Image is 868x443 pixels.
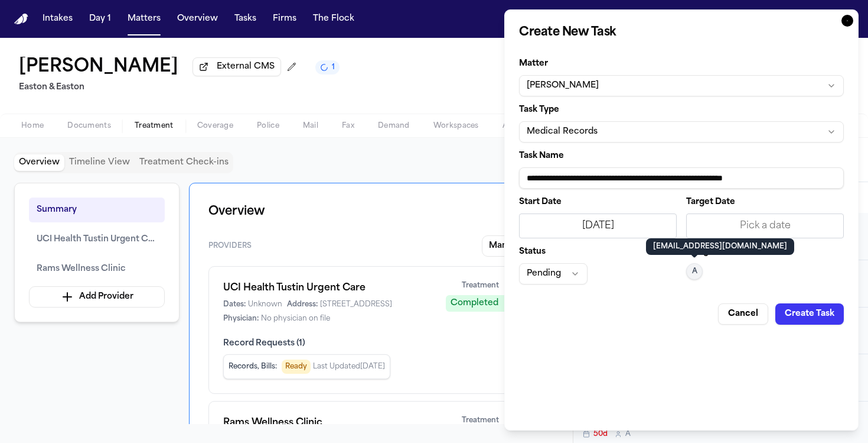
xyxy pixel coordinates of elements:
[519,198,677,206] label: Start Date
[519,263,588,284] button: Pending
[527,219,669,233] div: [DATE]
[686,198,844,206] label: Target Date
[519,75,844,96] button: [PERSON_NAME]
[519,151,564,160] span: Task Name
[686,263,703,280] button: A
[519,214,677,238] button: [DATE]
[519,60,844,68] label: Matter
[519,121,844,143] button: Medical Records
[519,106,844,114] label: Task Type
[694,219,836,233] div: Pick a date
[775,303,844,325] button: Create Task
[692,267,697,276] span: A
[653,242,787,251] p: [EMAIL_ADDRESS][DOMAIN_NAME]
[519,248,677,256] label: Status
[718,303,768,325] button: Cancel
[519,24,844,41] h2: Create New Task
[686,214,844,238] button: Pick a date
